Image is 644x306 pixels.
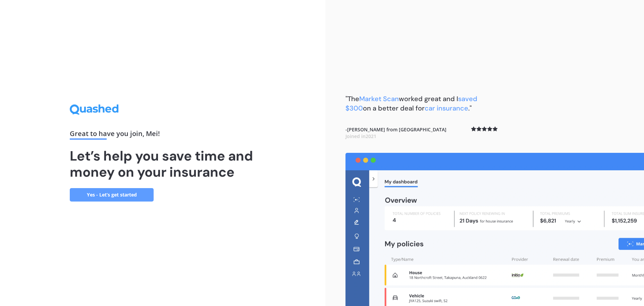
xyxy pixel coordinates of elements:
[345,133,376,139] span: Joined in 2021
[70,188,154,202] a: Yes - Let’s get started
[345,94,477,113] b: "The worked great and I on a better deal for ."
[359,94,399,103] span: Market Scan
[345,153,644,306] img: dashboard.webp
[345,94,477,113] span: saved $300
[70,130,256,140] div: Great to have you join , Mei !
[70,148,256,180] h1: Let’s help you save time and money on your insurance
[425,104,468,113] span: car insurance
[345,126,446,139] b: - [PERSON_NAME] from [GEOGRAPHIC_DATA]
